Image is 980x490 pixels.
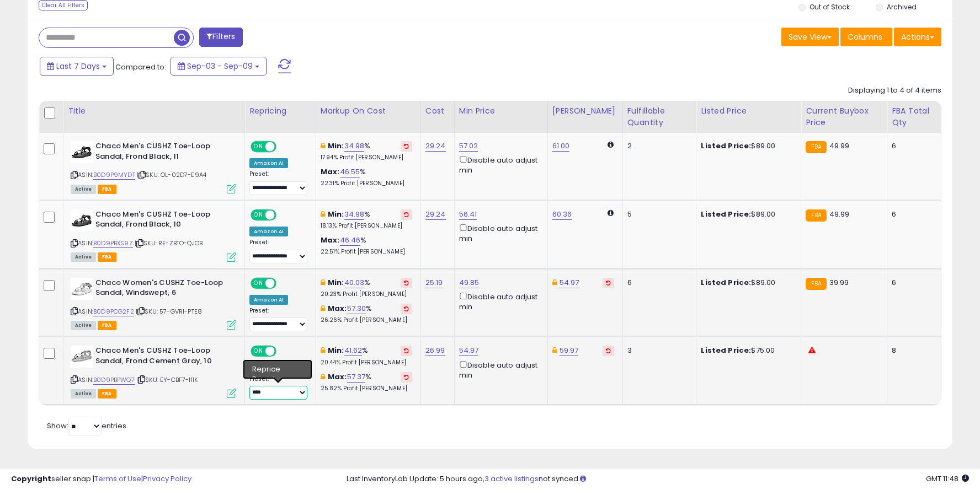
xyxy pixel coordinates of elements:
b: Min: [328,141,344,151]
i: Revert to store-level Min Markup [404,143,409,149]
small: FBA [806,278,826,290]
span: | SKU: RE-ZBTO-QJOB [135,239,203,247]
a: 34.98 [344,141,365,152]
div: Last InventoryLab Update: 5 hours ago, not synced. [347,474,969,484]
a: 26.99 [425,345,445,356]
span: 49.99 [829,141,850,151]
b: Max: [321,235,340,245]
b: Listed Price: [701,277,751,288]
div: % [321,278,412,298]
span: All listings currently available for purchase on Amazon [71,389,96,399]
div: seller snap | | [11,474,191,484]
a: 54.97 [459,345,479,356]
i: This overrides the store level max markup for this listing [321,305,325,312]
div: Displaying 1 to 4 of 4 items [848,85,941,96]
div: Disable auto adjust min [459,222,539,244]
span: OFF [275,278,292,288]
div: % [321,209,412,230]
a: 57.30 [347,303,366,314]
div: ASIN: [71,209,236,261]
b: Min: [328,277,344,288]
div: Amazon AI [249,363,288,373]
i: This overrides the store level max markup for this listing [321,373,325,380]
div: 6 [627,278,688,288]
b: Listed Price: [701,209,751,219]
a: 34.98 [344,209,365,220]
a: 3 active listings [484,473,539,484]
div: % [321,141,412,161]
a: 54.97 [560,277,579,288]
b: Min: [328,209,344,219]
b: Chaco Men's CUSHZ Toe-Loop Sandal, Frond Black, 10 [95,209,230,233]
a: 25.19 [425,277,443,288]
div: $89.00 [701,209,792,219]
i: This overrides the store level min markup for this listing [321,142,325,149]
span: 39.99 [829,277,849,288]
span: All listings currently available for purchase on Amazon [71,185,96,194]
span: Columns [848,31,882,42]
span: FBA [98,185,116,194]
a: 61.00 [552,141,570,152]
div: $89.00 [701,278,792,288]
div: Amazon AI [249,295,288,305]
div: Preset: [249,239,307,263]
div: 8 [892,346,933,356]
div: 5 [627,209,688,219]
i: Revert to store-level Min Markup [404,212,409,217]
span: | SKU: 57-GVRI-PTE8 [136,307,202,316]
div: Cost [425,105,450,117]
b: Max: [328,303,347,314]
span: | SKU: OL-02D7-E9A4 [137,170,206,179]
i: This overrides the store level min markup for this listing [321,279,325,286]
div: Amazon AI [249,158,288,168]
label: Out of Stock [809,2,850,12]
span: OFF [275,347,292,356]
i: Revert to store-level Min Markup [404,280,409,286]
i: This overrides the store level Dynamic Max Price for this listing [552,279,557,286]
span: Sep-03 - Sep-09 [187,61,253,72]
span: FBA [98,389,116,399]
button: Last 7 Days [40,57,114,76]
i: Calculated using Dynamic Max Price. [608,141,614,148]
div: Amazon AI [249,227,288,236]
small: FBA [806,141,826,153]
th: The percentage added to the cost of goods (COGS) that forms the calculator for Min & Max prices. [316,101,420,133]
div: Min Price [459,105,543,117]
p: 17.94% Profit [PERSON_NAME] [321,154,412,161]
a: Privacy Policy [143,473,191,484]
div: 6 [892,141,933,151]
span: OFF [275,142,292,152]
a: 41.62 [344,345,363,356]
span: All listings currently available for purchase on Amazon [71,321,96,330]
a: Terms of Use [94,473,141,484]
img: 41dn-CvRk1L._SL40_.jpg [71,346,93,368]
div: ASIN: [71,346,236,397]
div: 2 [627,141,688,151]
i: Revert to store-level Dynamic Max Price [606,280,611,286]
i: Revert to store-level Max Markup [404,374,409,380]
div: Fulfillable Quantity [627,105,692,128]
div: 3 [627,346,688,356]
span: ON [252,142,265,152]
b: Chaco Women's CUSHZ Toe-Loop Sandal, Windswept, 6 [95,278,230,301]
p: 18.13% Profit [PERSON_NAME] [321,222,412,230]
b: Chaco Men's CUSHZ Toe-Loop Sandal, Frond Cement Gray, 10 [95,346,230,369]
a: 56.41 [459,209,477,220]
small: FBA [806,209,826,222]
div: ASIN: [71,141,236,192]
a: 60.36 [552,209,572,220]
button: Save View [781,28,839,46]
button: Actions [894,28,941,46]
div: 6 [892,209,933,219]
a: B0D9P9MYDT [93,170,135,180]
i: This overrides the store level min markup for this listing [321,211,325,218]
a: 29.24 [425,141,446,152]
div: Preset: [249,375,307,400]
span: 49.99 [829,209,850,219]
div: 6 [892,278,933,288]
i: Revert to store-level Dynamic Max Price [606,348,611,353]
a: 49.85 [459,277,480,288]
span: All listings currently available for purchase on Amazon [71,252,96,262]
span: ON [252,278,265,288]
i: Calculated using Dynamic Max Price. [608,209,614,217]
